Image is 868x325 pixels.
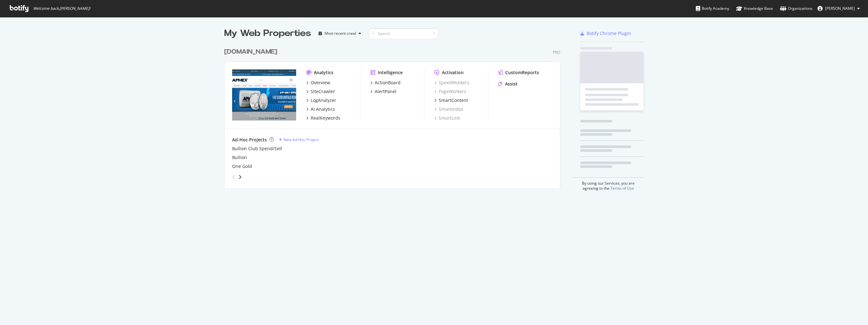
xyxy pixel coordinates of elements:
div: Analytics [314,69,333,76]
div: AI Analytics [311,106,335,112]
a: AlertPanel [370,88,396,95]
div: Most recent crawl [325,32,356,35]
div: By using our Services, you are agreeing to the [572,177,644,191]
div: LogAnalyzer [311,97,336,103]
div: [DOMAIN_NAME] [224,47,277,56]
a: SpeedWorkers [434,80,469,86]
a: One Gold [232,163,252,169]
a: RealKeywords [306,115,340,121]
div: grid [224,40,565,188]
a: [DOMAIN_NAME] [224,47,280,56]
div: CustomReports [505,69,539,76]
div: Activation [442,69,464,76]
div: Pro [553,50,560,55]
a: CustomReports [498,69,539,76]
span: Welcome back, [PERSON_NAME] ! [33,6,90,11]
a: Terms of Use [610,186,634,191]
div: SmartContent [439,97,468,103]
span: Zachary Thompson [825,6,855,11]
a: Overview [306,80,330,86]
a: SmartContent [434,97,468,103]
input: Search [369,28,438,39]
a: Bullion [232,154,247,161]
a: Botify Chrome Plugin [580,30,631,37]
div: Ad-Hoc Projects [232,137,267,143]
a: LogAnalyzer [306,97,336,103]
img: APMEX.com [232,69,296,121]
button: [PERSON_NAME] [812,3,865,14]
div: Knowledge Base [736,5,773,12]
div: Intelligence [378,69,403,76]
div: AlertPanel [375,88,396,95]
a: Assist [498,81,518,87]
button: Most recent crawl [316,28,364,38]
a: SmartLink [434,115,460,121]
div: Botify Academy [696,5,729,12]
a: ActionBoard [370,80,401,86]
div: New Ad-Hoc Project [284,137,319,142]
div: angle-left [230,172,238,182]
div: ActionBoard [375,80,401,86]
div: My Web Properties [224,27,311,40]
div: Assist [505,81,518,87]
div: angle-right [238,174,242,180]
div: Botify Chrome Plugin [587,30,631,37]
a: PageWorkers [434,88,466,95]
div: RealKeywords [311,115,340,121]
div: Overview [311,80,330,86]
a: SmartIndex [434,106,463,112]
a: Bullion Club Spend/Sell [232,145,282,152]
a: AI Analytics [306,106,335,112]
div: SiteCrawler [311,88,335,95]
div: Organizations [780,5,812,12]
a: SiteCrawler [306,88,335,95]
a: New Ad-Hoc Project [279,137,319,142]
